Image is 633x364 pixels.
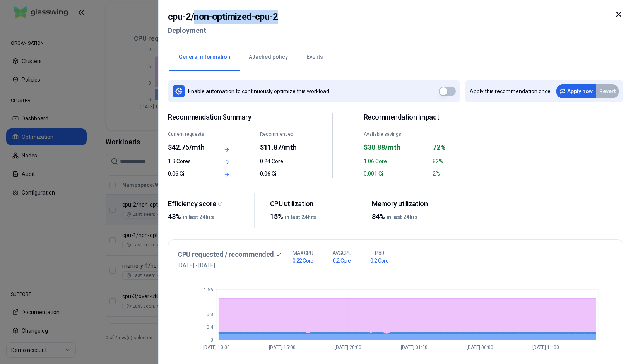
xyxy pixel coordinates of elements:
h3: CPU requested / recommended [178,249,274,260]
p: Enable automation to continuously optimize this workload. [188,87,330,95]
div: 0.24 Core [260,157,301,165]
span: in last 24hrs [183,214,214,220]
div: 72% [433,142,497,153]
tspan: [DATE] 06:00 [467,345,493,350]
span: in last 24hrs [285,214,316,220]
p: P80 [375,249,384,257]
div: Memory utilization [372,200,452,208]
h2: Recommendation Impact [364,113,497,122]
tspan: [DATE] 01:00 [401,345,428,350]
h2: Deployment [168,24,278,38]
button: Events [297,44,332,71]
tspan: [DATE] 15:00 [269,345,296,350]
tspan: [DATE] 20:00 [335,345,361,350]
button: Attached policy [240,44,297,71]
p: AVG CPU [332,249,352,257]
span: [DATE] - [DATE] [178,261,282,269]
button: General information [169,44,240,71]
div: Available savings [364,131,428,137]
div: Efficiency score [168,200,248,208]
h1: 0.2 Core [333,257,351,265]
tspan: 1.56 [204,287,213,292]
span: Recommendation Summary [168,113,301,122]
button: Apply now [556,84,596,98]
div: 0.06 Gi [260,170,301,178]
div: Current requests [168,131,209,137]
div: $42.75/mth [168,142,209,153]
tspan: 0.4 [207,325,214,330]
div: 1.06 Core [364,157,428,165]
div: 0.06 Gi [168,170,209,178]
h1: 0.22 Core [293,257,313,265]
div: 84% [372,211,452,222]
div: 1.3 Cores [168,157,209,165]
tspan: [DATE] 11:00 [532,345,559,350]
h1: 0.2 Core [370,257,388,265]
div: 2% [433,170,497,178]
div: 0.001 Gi [364,170,428,178]
span: in last 24hrs [387,214,418,220]
div: $11.87/mth [260,142,301,153]
div: 15% [270,211,350,222]
div: $30.88/mth [364,142,428,153]
div: 43% [168,211,248,222]
tspan: 0 [210,337,213,343]
p: Apply this recommendation once. [470,87,552,95]
div: 82% [433,157,497,165]
div: CPU utilization [270,200,350,208]
div: Recommended [260,131,301,137]
p: MAX CPU [293,249,313,257]
tspan: 0.8 [207,312,213,317]
tspan: [DATE] 10:00 [203,345,230,350]
h2: cpu-2 / non-optimized-cpu-2 [168,10,278,24]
